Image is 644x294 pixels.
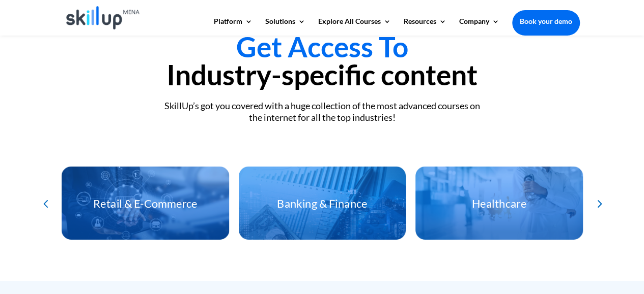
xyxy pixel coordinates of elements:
div: SkillUp’s got you covered with a huge collection of the most advanced courses on the internet for... [65,100,580,124]
h2: Industry-specific content [65,33,580,94]
div: 5 / 12 [238,166,406,239]
a: Book your demo [512,10,580,32]
a: Solutions [265,18,305,35]
div: Previous slide [38,195,53,211]
a: Resources [404,18,446,35]
div: 6 / 12 [415,166,583,239]
h3: Banking & Finance [238,198,406,214]
a: Explore All Courses [318,18,391,35]
iframe: Chat Widget [593,245,644,294]
a: Company [459,18,499,35]
span: Get Access To [236,30,408,63]
a: Platform [214,18,253,35]
div: Next slide [591,195,606,211]
h3: Healthcare [415,198,583,214]
img: Skillup Mena [66,6,140,29]
h3: Retail & E-Commerce [62,198,229,214]
div: 4 / 12 [62,166,229,239]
